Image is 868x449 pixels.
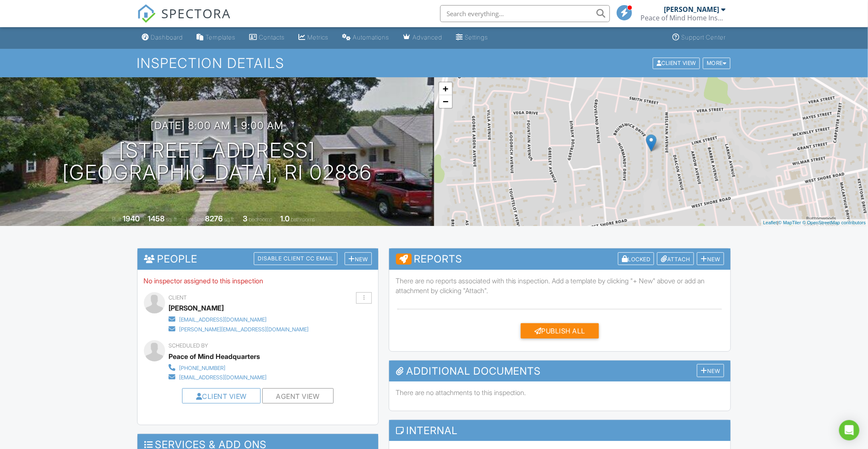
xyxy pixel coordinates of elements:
[169,302,224,314] div: [PERSON_NAME]
[439,82,452,95] a: Zoom in
[169,342,208,349] span: Scheduled By
[439,95,452,108] a: Zoom out
[206,34,236,41] div: Templates
[413,34,443,41] div: Advanced
[194,30,239,45] a: Templates
[169,363,267,372] a: [PHONE_NUMBER]
[778,220,801,225] a: © MapTiler
[180,326,309,333] div: [PERSON_NAME][EMAIL_ADDRESS][DOMAIN_NAME]
[703,57,730,69] div: More
[353,34,390,41] div: Automations
[669,30,730,45] a: Support Center
[465,34,489,41] div: Settings
[664,5,719,14] div: [PERSON_NAME]
[803,220,866,225] a: © OpenStreetMap contributors
[62,139,372,184] h1: [STREET_ADDRESS] [GEOGRAPHIC_DATA], RI 02886
[345,252,372,265] div: New
[653,57,700,69] div: Client View
[618,252,655,265] div: Locked
[521,323,599,339] div: Publish All
[396,276,725,295] p: There are no reports associated with this inspection. Add a template by clicking "+ New" above or...
[166,216,178,223] span: sq. ft.
[652,59,702,66] a: Client View
[697,252,724,265] div: New
[137,11,231,29] a: SPECTORA
[259,34,285,41] div: Contacts
[280,214,289,223] div: 1.0
[180,365,226,372] div: [PHONE_NUMBER]
[139,30,187,45] a: Dashboard
[839,420,860,441] div: Open Intercom Messenger
[291,216,315,223] span: bathrooms
[196,392,247,401] a: Client View
[246,30,289,45] a: Contacts
[224,216,235,223] span: sq.ft.
[243,214,247,223] div: 3
[123,214,140,223] div: 1940
[254,252,337,265] div: Disable Client CC Email
[339,30,393,45] a: Automations (Basic)
[162,4,231,22] span: SPECTORA
[186,216,204,223] span: Lot Size
[763,220,777,225] a: Leaflet
[308,34,329,41] div: Metrics
[697,364,724,377] div: New
[641,14,726,22] div: Peace of Mind Home Inspections
[440,5,610,22] input: Search everything...
[389,249,731,270] h3: Reports
[112,216,121,223] span: Built
[249,216,272,223] span: bedrooms
[169,294,187,301] span: Client
[396,388,725,397] p: There are no attachments to this inspection.
[389,361,731,381] h3: Additional Documents
[761,219,868,226] div: |
[148,214,165,223] div: 1458
[144,276,372,285] p: No inspector assigned to this inspection
[151,120,284,131] h3: [DATE] 8:00 am - 9:00 am
[205,214,223,223] div: 8276
[180,374,267,381] div: [EMAIL_ADDRESS][DOMAIN_NAME]
[169,314,309,324] a: [EMAIL_ADDRESS][DOMAIN_NAME]
[169,350,260,363] div: Peace of Mind Headquarters
[169,372,267,381] a: [EMAIL_ADDRESS][DOMAIN_NAME]
[295,30,332,45] a: Metrics
[657,252,694,265] div: Attach
[389,420,731,441] h3: Internal
[151,34,183,41] div: Dashboard
[137,4,156,23] img: The Best Home Inspection Software - Spectora
[453,30,492,45] a: Settings
[682,34,726,41] div: Support Center
[137,56,731,71] h1: Inspection Details
[180,316,267,323] div: [EMAIL_ADDRESS][DOMAIN_NAME]
[138,249,378,269] h3: People
[169,324,309,333] a: [PERSON_NAME][EMAIL_ADDRESS][DOMAIN_NAME]
[400,30,446,45] a: Advanced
